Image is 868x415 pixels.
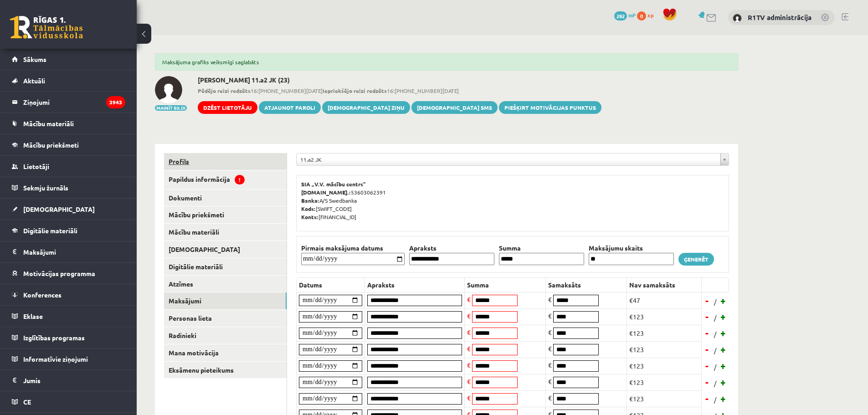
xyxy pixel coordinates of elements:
[703,294,712,307] a: -
[713,362,718,372] span: /
[23,312,43,320] span: Eklase
[164,310,287,327] a: Personas lieta
[703,326,712,340] a: -
[322,101,410,114] a: [DEMOGRAPHIC_DATA] ziņu
[259,101,321,114] a: Atjaunot paroli
[12,156,125,177] a: Lietotāji
[12,284,125,305] a: Konferences
[297,277,365,292] th: Datums
[614,11,627,20] span: 282
[627,390,702,407] td: €123
[12,263,125,284] a: Motivācijas programma
[164,327,287,344] a: Radinieki
[12,134,125,155] a: Mācību priekšmeti
[467,361,471,369] span: €
[23,376,41,384] span: Jumis
[164,241,287,258] a: [DEMOGRAPHIC_DATA]
[198,76,601,84] h2: [PERSON_NAME] 11.a2 JK (23)
[548,377,552,385] span: €
[499,101,601,114] a: Piešķirt motivācijas punktus
[748,13,812,22] a: R1TV administrācija
[23,291,62,299] span: Konferences
[548,394,552,402] span: €
[323,87,387,94] b: Iepriekšējo reizi redzēts
[411,101,498,114] a: [DEMOGRAPHIC_DATA] SMS
[301,180,366,188] b: SIA „V.V. mācību centrs”
[465,277,546,292] th: Summa
[467,394,471,402] span: €
[12,306,125,327] a: Eklase
[713,379,718,388] span: /
[301,213,318,220] b: Konts:
[12,70,125,91] a: Aktuāli
[12,199,125,220] a: [DEMOGRAPHIC_DATA]
[164,190,287,206] a: Dokumenti
[23,269,95,277] span: Motivācijas programma
[548,312,552,320] span: €
[164,344,287,361] a: Mana motivācija
[365,277,465,292] th: Apraksts
[23,184,68,192] span: Sekmju žurnāls
[548,328,552,336] span: €
[164,276,287,292] a: Atzīmes
[164,170,287,189] a: Papildus informācija!
[198,87,601,95] span: 16:[PHONE_NUMBER][DATE] 16:[PHONE_NUMBER][DATE]
[155,105,187,111] button: Mainīt bildi
[301,180,724,221] p: 53603062391 A/S Swedbanka [SWIFT_CODE] [FINANCIAL_ID]
[467,344,471,353] span: €
[627,277,702,292] th: Nav samaksāts
[23,77,45,85] span: Aktuāli
[467,377,471,385] span: €
[719,343,728,356] a: +
[23,355,88,363] span: Informatīvie ziņojumi
[23,162,49,170] span: Lietotāji
[23,398,31,406] span: CE
[12,327,125,348] a: Izglītības programas
[467,328,471,336] span: €
[548,344,552,353] span: €
[719,310,728,323] a: +
[627,325,702,341] td: €123
[719,359,728,373] a: +
[12,49,125,70] a: Sākums
[12,177,125,198] a: Sekmju žurnāls
[23,119,74,128] span: Mācību materiāli
[703,375,712,389] a: -
[703,392,712,405] a: -
[23,241,125,262] legend: Maksājumi
[301,189,351,196] b: [DOMAIN_NAME].:
[627,308,702,325] td: €123
[164,362,287,379] a: Eksāmenu pieteikums
[12,241,125,262] a: Maksājumi
[627,292,702,308] td: €47
[627,374,702,390] td: €123
[467,295,471,303] span: €
[713,329,718,339] span: /
[719,375,728,389] a: +
[12,92,125,113] a: Ziņojumi3943
[713,297,718,307] span: /
[23,141,79,149] span: Mācību priekšmeti
[164,258,287,275] a: Digitālie materiāli
[586,243,676,253] th: Maksājumu skaits
[703,359,712,373] a: -
[548,361,552,369] span: €
[12,113,125,134] a: Mācību materiāli
[546,277,627,292] th: Samaksāts
[703,310,712,323] a: -
[627,358,702,374] td: €123
[548,295,552,303] span: €
[627,341,702,358] td: €123
[467,312,471,320] span: €
[164,206,287,223] a: Mācību priekšmeti
[155,53,738,71] div: Maksājuma grafiks veiksmīgi saglabāts
[23,92,125,113] legend: Ziņojumi
[10,16,83,39] a: Rīgas 1. Tālmācības vidusskola
[647,11,653,19] span: xp
[703,343,712,356] a: -
[407,243,497,253] th: Apraksts
[164,292,287,309] a: Maksājumi
[628,11,636,19] span: mP
[637,11,658,19] a: 0 xp
[164,153,287,170] a: Profils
